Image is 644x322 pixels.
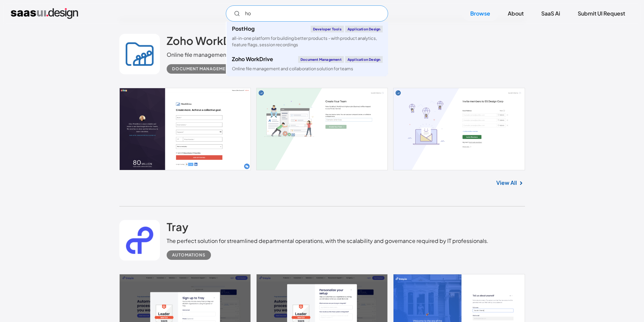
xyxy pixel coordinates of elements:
a: SaaS Ai [533,6,568,21]
a: View All [496,179,517,187]
div: Zoho WorkDrive [232,56,273,62]
div: Automations [172,251,206,259]
a: Zoho WorkDriveDocument ManagementApplication DesignOnline file management and collaboration solut... [226,52,388,76]
a: Tray [167,220,188,237]
a: Browse [462,6,498,21]
a: About [500,6,532,21]
div: Document Management [172,65,231,73]
a: home [11,8,78,19]
div: Online file management and collaboration solution for teams [232,66,353,72]
a: Submit UI Request [570,6,633,21]
h2: Tray [167,220,188,233]
div: Application Design [345,56,383,63]
div: Online file management and collaboration solution for teams [167,51,321,59]
h2: Zoho WorkDrive [167,34,251,47]
div: all-in-one platform for building better products - with product analytics, feature flags, session... [232,35,383,48]
form: Email Form [226,5,388,22]
div: PostHog [232,26,255,31]
a: PostHogDeveloper toolsApplication Designall-in-one platform for building better products - with p... [226,22,388,52]
a: Zoho WorkDrive [167,34,251,51]
div: Application Design [345,26,383,32]
input: Search UI designs you're looking for... [226,5,388,22]
div: Document Management [298,56,344,63]
div: The perfect solution for streamlined departmental operations, with the scalability and governance... [167,237,488,245]
div: Developer tools [311,26,344,32]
